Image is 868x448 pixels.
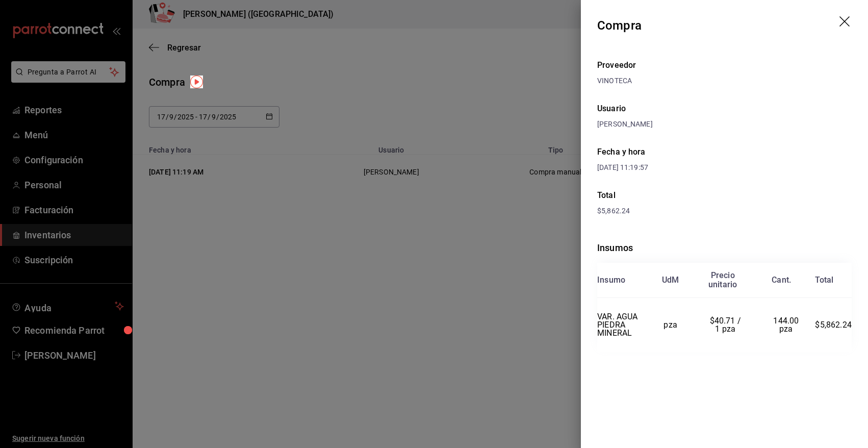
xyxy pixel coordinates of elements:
[710,316,744,334] span: $40.71 / 1 pza
[597,207,630,215] span: $5,862.24
[597,103,852,115] div: Usuario
[597,298,647,352] td: VAR. AGUA PIEDRA MINERAL
[597,162,725,173] div: [DATE] 11:19:57
[773,316,801,334] span: 144.00 pza
[815,276,833,285] div: Total
[597,119,852,130] div: [PERSON_NAME]
[597,76,852,86] div: VINOTECA
[597,146,725,158] div: Fecha y hora
[597,276,625,285] div: Insumo
[597,241,852,255] div: Insumos
[597,16,642,35] div: Compra
[662,276,679,285] div: UdM
[815,320,852,330] span: $5,862.24
[839,16,852,29] button: drag
[597,59,852,71] div: Proveedor
[772,276,791,285] div: Cant.
[708,271,737,289] div: Precio unitario
[597,189,852,202] div: Total
[647,298,694,352] td: pza
[190,76,203,88] img: Tooltip marker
